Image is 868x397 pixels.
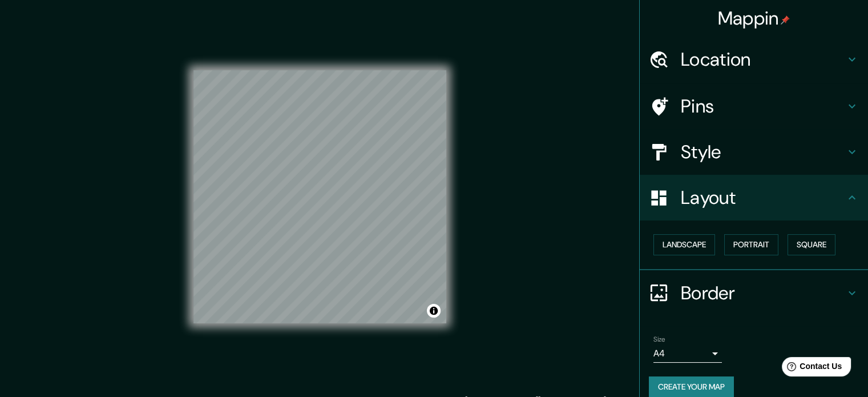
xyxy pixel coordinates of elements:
[640,37,868,82] div: Location
[781,15,790,25] img: pin-icon.png
[681,186,845,209] h4: Layout
[653,344,722,363] div: A4
[640,129,868,175] div: Style
[718,7,790,30] h4: Mappin
[788,234,835,255] button: Square
[653,234,715,255] button: Landscape
[653,334,665,344] label: Size
[681,95,845,118] h4: Pins
[766,352,855,384] iframe: Help widget launcher
[724,234,778,255] button: Portrait
[640,270,868,316] div: Border
[681,141,845,163] h4: Style
[640,175,868,220] div: Layout
[681,282,845,304] h4: Border
[427,304,441,318] button: Toggle attribution
[681,48,845,71] h4: Location
[193,70,446,323] canvas: Map
[640,83,868,129] div: Pins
